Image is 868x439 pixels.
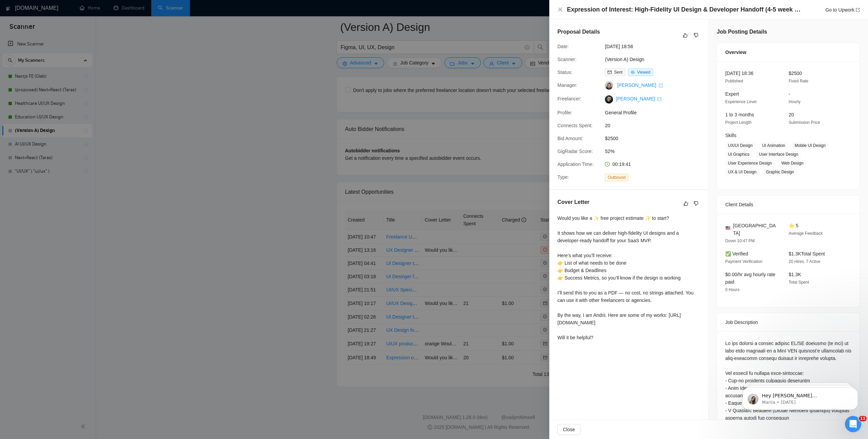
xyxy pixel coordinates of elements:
button: like [682,199,690,208]
span: Date: [557,44,569,49]
span: 0 Hours [725,287,739,292]
span: Outbound [605,174,628,181]
h5: Job Posting Details [717,28,767,36]
span: Project Length [725,120,751,125]
span: Close [563,426,575,433]
h4: Expression of Interest: High-Fidelity UI Design & Developer Handoff (4-5 week sprint) [567,5,801,14]
span: Sent [614,70,623,75]
span: Mobile UI Design [792,142,828,149]
a: [PERSON_NAME] export [617,82,663,88]
span: UI Graphics [725,151,752,158]
span: Submission Price [789,120,820,125]
span: 52% [605,148,707,155]
span: Type: [557,174,569,180]
span: Scanner: [557,57,576,62]
span: like [684,201,688,206]
span: Fixed Rate [789,79,808,83]
span: Experience Level [725,99,756,104]
span: Profile: [557,110,572,115]
div: Job Description [725,313,851,331]
span: export [657,97,662,101]
button: Close [557,424,580,435]
h5: Proposal Details [557,28,600,36]
div: Client Details [725,195,851,214]
span: Average Feedback [789,231,823,236]
span: ✅ Verified [725,251,748,256]
span: Connects Spent: [557,123,593,128]
h5: Cover Letter [557,198,589,206]
span: [GEOGRAPHIC_DATA] [733,222,778,237]
span: Hourly [789,99,801,104]
span: 20 [605,122,707,129]
span: Skills [725,133,736,138]
iframe: Intercom live chat [845,416,861,432]
span: - [789,91,790,97]
span: $0.00/hr avg hourly rate paid [725,272,775,285]
iframe: Intercom notifications message [732,373,868,421]
span: Overview [725,49,746,56]
span: $2500 [789,71,802,76]
span: Freelancer: [557,96,581,101]
div: Would you like a ✨ free project estimate ✨ to start? It shows how we can deliver high-fidelity UI... [557,214,700,341]
span: 20 [789,112,794,117]
span: Status: [557,70,572,75]
span: $2500 [605,135,707,142]
span: Manager: [557,82,577,88]
span: clock-circle [605,162,610,167]
button: dislike [692,199,700,208]
span: Total Spent [789,280,809,285]
a: Go to Upworkexport [825,7,860,13]
span: Viewed [637,70,650,75]
span: dislike [694,33,698,38]
span: Dover 10:47 PM [725,238,755,243]
span: UX/UI Design [725,142,755,149]
span: [DATE] 18:36 [725,71,753,76]
span: Bid Amount: [557,136,583,141]
button: like [681,31,689,39]
span: export [856,8,860,12]
span: 00:19:41 [612,161,631,167]
span: dislike [694,201,698,206]
span: General Profile [605,109,707,116]
span: mail [608,70,612,74]
span: $1.3K [789,272,801,277]
span: Published [725,79,743,83]
img: c10l5jFAHV8rh3EdBKP1tIsO_txzFZvZO98dOwmyMBvODpCCGwl2uI1qaqfCSDGaRL [605,95,613,103]
img: 🇺🇸 [726,226,730,230]
span: (Version A) Design [605,56,707,63]
span: 20 Hires, 7 Active [789,259,820,264]
span: UI Animation [759,142,788,149]
span: 11 [859,416,867,421]
span: $1.3K Total Spent [789,251,825,256]
a: [PERSON_NAME] export [616,96,662,101]
span: User Interface Design [756,151,801,158]
span: UX & UI Design [725,168,759,176]
span: [DATE] 18:56 [605,43,707,50]
span: Web Design [778,159,806,167]
span: Graphic Design [763,168,797,176]
button: dislike [692,31,700,39]
span: export [659,83,663,88]
button: Close [557,7,563,13]
span: Payment Verification [725,259,762,264]
span: User Experience Design [725,159,774,167]
span: 1 to 3 months [725,112,754,117]
span: like [683,33,688,38]
span: ⭐ 5 [789,223,798,228]
span: Application Time: [557,161,594,167]
span: eye [631,70,635,74]
span: GigRadar Score: [557,149,593,154]
span: Expert [725,91,739,97]
span: close [557,7,563,12]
